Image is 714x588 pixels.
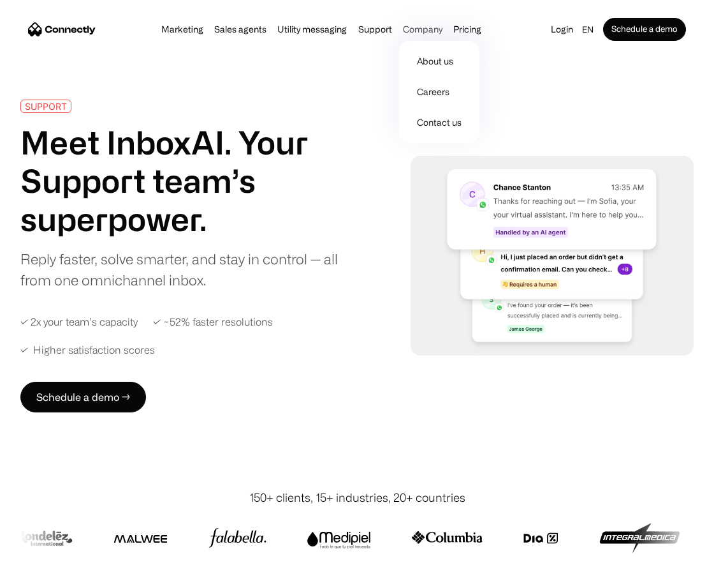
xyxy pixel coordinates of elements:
a: Utility messaging [273,24,351,34]
a: home [28,20,96,39]
ul: Language list [25,566,76,584]
a: Marketing [157,24,207,34]
div: SUPPORT [25,102,67,111]
div: en [577,20,603,38]
a: Login [547,20,577,38]
a: Contact us [404,107,474,138]
div: ✓ ~52% faster resolutions [153,316,273,328]
a: Sales agents [210,24,270,34]
div: en [582,20,594,38]
aside: Language selected: English [13,564,76,584]
div: Company [399,20,446,38]
a: Pricing [449,24,485,34]
div: Company [403,20,442,38]
div: 150+ clients, 15+ industries, 20+ countries [249,489,465,506]
a: Support [354,24,396,34]
div: Reply faster, solve smarter, and stay in control — all from one omnichannel inbox. [20,248,353,290]
a: Schedule a demo → [20,382,146,412]
a: Careers [404,77,474,107]
div: ✓ 2x your team’s capacity [20,316,138,328]
div: ✓ Higher satisfaction scores [20,344,155,356]
a: About us [404,46,474,77]
a: Schedule a demo [603,18,686,41]
h1: Meet InboxAI. Your Support team’s superpower. [20,123,353,238]
nav: Company [399,38,479,143]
